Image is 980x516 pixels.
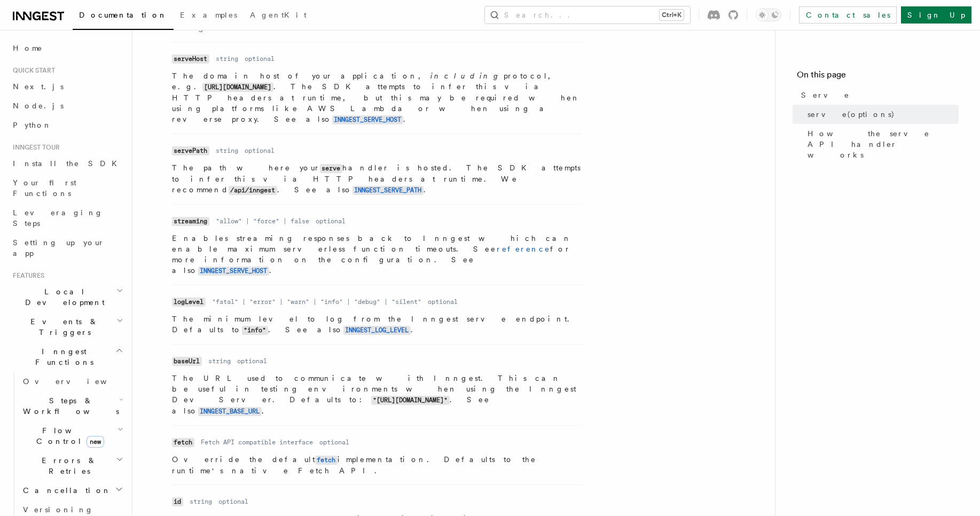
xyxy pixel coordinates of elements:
button: Flow Controlnew [19,421,126,451]
span: Examples [180,11,237,19]
code: id [172,497,183,506]
code: logLevel [172,298,206,307]
a: Home [9,38,126,58]
dd: string [216,146,238,155]
p: Enables streaming responses back to Inngest which can enable maximum serverless function timeouts... [172,233,582,276]
code: baseUrl [172,357,202,366]
button: Cancellation [19,481,126,500]
code: streaming [172,217,209,226]
a: Setting up your app [9,233,126,263]
a: INNGEST_LOG_LEVEL [343,325,411,334]
span: Documentation [79,11,167,19]
code: INNGEST_SERVE_HOST [198,267,269,276]
p: The path where your handler is hosted. The SDK attempts to infer this via HTTP headers at runtime... [172,162,582,196]
span: Install the SDK [13,159,123,168]
dd: optional [319,438,349,447]
span: new [87,436,104,448]
button: Events & Triggers [9,312,126,342]
button: Inngest Functions [9,342,126,372]
code: serve [320,164,342,173]
a: Node.js [9,96,126,115]
a: INNGEST_BASE_URL [198,406,262,415]
a: Your first Functions [9,173,126,203]
p: Override the default implementation. Defaults to the runtime's native Fetch API. [172,454,582,476]
dd: "fatal" | "error" | "warn" | "info" | "debug" | "silent" [212,298,421,306]
dd: string [216,54,238,63]
a: Python [9,115,126,135]
span: Serve [801,90,850,100]
a: INNGEST_SERVE_HOST [198,266,269,275]
dd: optional [245,146,275,155]
span: Events & Triggers [9,316,116,338]
dd: optional [237,357,267,365]
em: including [430,72,504,80]
dd: string [190,497,212,506]
code: serveHost [172,54,209,64]
dd: "allow" | "force" | false [216,217,309,225]
span: Quick start [9,66,55,75]
button: Toggle dark mode [756,9,781,21]
span: Versioning [23,505,93,514]
span: Steps & Workflows [19,395,119,417]
span: Flow Control [19,425,117,447]
span: Node.js [13,101,64,110]
a: AgentKit [244,3,313,29]
span: Home [13,43,43,53]
span: Setting up your app [13,238,105,257]
dd: optional [218,497,248,506]
a: Overview [19,372,126,391]
p: The minimum level to log from the Inngest serve endpoint. Defaults to . See also . [172,314,582,335]
span: Python [13,121,52,129]
code: fetch [172,438,194,447]
button: Local Development [9,282,126,312]
a: reference [497,245,550,253]
dd: optional [245,54,275,63]
span: Leveraging Steps [13,208,103,228]
code: /api/inngest [229,186,277,195]
span: Your first Functions [13,178,76,198]
code: [URL][DOMAIN_NAME] [202,83,273,92]
code: INNGEST_SERVE_PATH [352,186,424,195]
code: INNGEST_SERVE_HOST [332,115,403,124]
h4: On this page [797,68,959,85]
span: Inngest Functions [9,346,115,368]
dd: Fetch API compatible interface [201,438,313,447]
a: Documentation [73,3,174,30]
dd: optional [428,298,458,306]
code: "[URL][DOMAIN_NAME]" [371,396,450,405]
a: Serve [797,85,959,105]
code: INNGEST_BASE_URL [198,407,262,416]
a: Examples [174,3,244,29]
span: Cancellation [19,485,111,496]
span: AgentKit [250,11,307,19]
a: INNGEST_SERVE_HOST [332,115,403,123]
a: serve(options) [803,105,959,124]
code: servePath [172,146,209,155]
button: Steps & Workflows [19,391,126,421]
a: Contact sales [799,6,897,24]
a: Install the SDK [9,154,126,173]
code: fetch [315,456,338,465]
code: INNGEST_LOG_LEVEL [343,326,411,335]
a: fetch [315,455,338,464]
span: Local Development [9,286,116,308]
a: Sign Up [901,6,971,24]
button: Search...Ctrl+K [485,6,690,24]
span: serve(options) [807,109,895,120]
button: Errors & Retries [19,451,126,481]
a: Leveraging Steps [9,203,126,233]
span: How the serve API handler works [807,128,959,160]
dd: string [208,357,231,365]
dd: optional [316,217,346,225]
span: Next.js [13,82,64,91]
span: Inngest tour [9,143,60,152]
p: The domain host of your application, protocol, e.g. . The SDK attempts to infer this via HTTP hea... [172,71,582,125]
a: INNGEST_SERVE_PATH [352,185,424,194]
span: Errors & Retries [19,455,116,476]
span: Features [9,271,44,280]
kbd: Ctrl+K [660,10,684,20]
a: How the serve API handler works [803,124,959,165]
a: Next.js [9,77,126,96]
p: The URL used to communicate with Inngest. This can be useful in testing environments when using t... [172,373,582,417]
span: Overview [23,377,133,386]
